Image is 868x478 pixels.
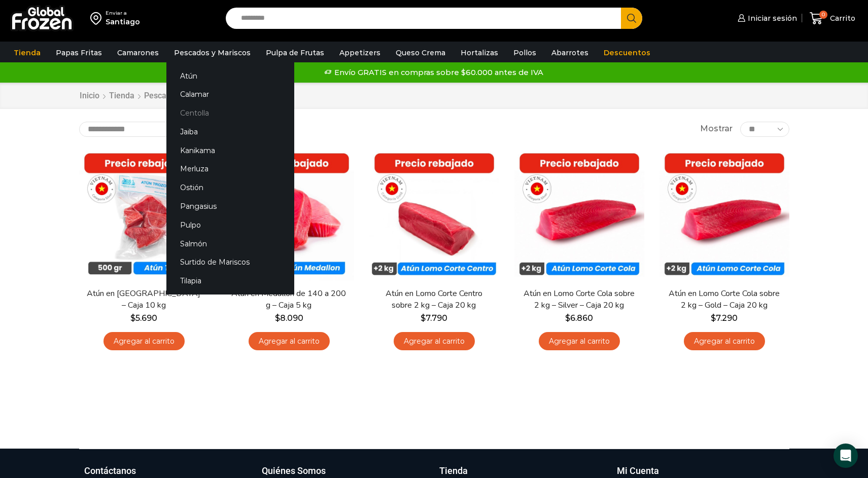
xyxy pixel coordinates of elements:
[275,313,280,323] span: $
[394,332,475,351] a: Agregar al carrito: “Atún en Lomo Corte Centro sobre 2 kg - Caja 20 kg”
[84,464,136,477] h3: Contáctanos
[166,253,294,272] a: Surtido de Mariscos
[130,313,157,323] bdi: 5.690
[700,123,733,135] span: Mostrar
[666,288,782,311] a: Atún en Lomo Corte Cola sobre 2 kg – Gold – Caja 20 kg
[621,8,642,29] button: Search button
[112,43,164,62] a: Camarones
[109,90,135,102] a: Tienda
[508,43,541,62] a: Pollos
[261,43,329,62] a: Pulpa de Frutas
[546,43,594,62] a: Abarrotes
[103,332,185,351] a: Agregar al carrito: “Atún en Trozos - Caja 10 kg”
[684,332,765,351] a: Agregar al carrito: “Atún en Lomo Corte Cola sobre 2 kg - Gold – Caja 20 kg”
[106,17,140,27] div: Santiago
[456,43,503,62] a: Hortalizas
[90,10,106,27] img: address-field-icon.svg
[745,13,797,23] span: Iniciar sesión
[565,313,570,323] span: $
[106,10,140,17] div: Enviar a
[421,313,447,323] bdi: 7.790
[599,43,655,62] a: Descuentos
[807,7,858,30] a: 0 Carrito
[130,313,135,323] span: $
[166,234,294,253] a: Salmón
[79,122,209,137] select: Pedido de la tienda
[169,43,256,62] a: Pescados y Mariscos
[166,141,294,160] a: Kanikama
[166,160,294,178] a: Merluza
[439,464,468,477] h3: Tienda
[166,197,294,216] a: Pangasius
[275,313,303,323] bdi: 8.090
[819,11,827,19] span: 0
[539,332,620,351] a: Agregar al carrito: “Atún en Lomo Corte Cola sobre 2 kg - Silver - Caja 20 kg”
[166,66,294,85] a: Atún
[79,90,100,102] a: Inicio
[166,104,294,123] a: Centolla
[565,313,593,323] bdi: 6.860
[166,178,294,197] a: Ostión
[166,215,294,234] a: Pulpo
[9,43,46,62] a: Tienda
[617,464,659,477] h3: Mi Cuenta
[334,43,386,62] a: Appetizers
[520,288,637,311] a: Atún en Lomo Corte Cola sobre 2 kg – Silver – Caja 20 kg
[166,272,294,290] a: Tilapia
[711,313,716,323] span: $
[421,313,426,323] span: $
[711,313,738,323] bdi: 7.290
[834,444,858,468] div: Open Intercom Messenger
[144,90,223,102] a: Pescados y Mariscos
[85,288,202,311] a: Atún en [GEOGRAPHIC_DATA] – Caja 10 kg
[79,90,249,102] nav: Breadcrumb
[166,123,294,141] a: Jaiba
[51,43,107,62] a: Papas Fritas
[827,13,855,23] span: Carrito
[735,8,797,28] a: Iniciar sesión
[262,464,326,477] h3: Quiénes Somos
[375,288,492,311] a: Atún en Lomo Corte Centro sobre 2 kg – Caja 20 kg
[230,288,347,311] a: Atún en Medallón de 140 a 200 g – Caja 5 kg
[166,85,294,104] a: Calamar
[249,332,330,351] a: Agregar al carrito: “Atún en Medallón de 140 a 200 g - Caja 5 kg”
[391,43,450,62] a: Queso Crema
